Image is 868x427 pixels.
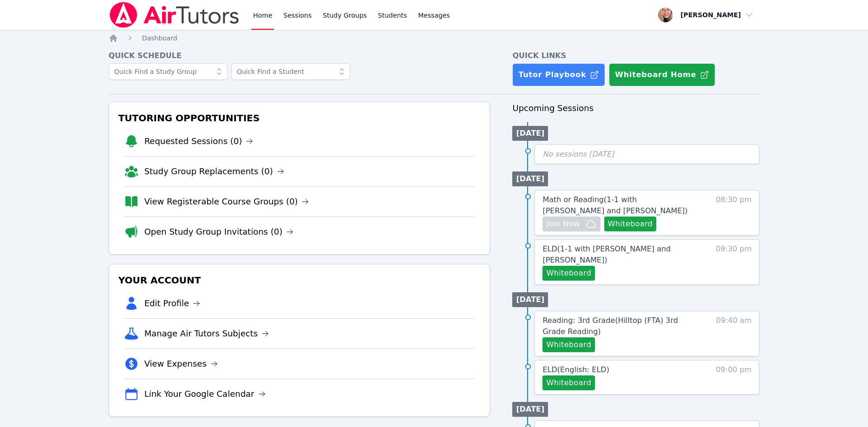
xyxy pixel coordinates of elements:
a: Math or Reading(1-1 with [PERSON_NAME] and [PERSON_NAME]) [542,194,699,217]
span: 09:30 pm [716,243,751,281]
h3: Your Account [117,272,483,289]
button: Whiteboard [542,375,595,390]
span: No sessions [DATE] [542,150,614,158]
button: Whiteboard [604,217,657,231]
li: [DATE] [512,292,548,307]
input: Quick Find a Study Group [109,63,228,80]
a: Link Your Google Calendar [144,388,266,401]
button: Whiteboard Home [609,63,715,86]
span: 08:30 pm [716,194,751,231]
img: Air Tutors [109,2,240,28]
h3: Upcoming Sessions [512,102,759,115]
span: Messages [418,11,450,20]
a: Requested Sessions (0) [144,135,254,148]
li: [DATE] [512,171,548,186]
input: Quick Find a Student [231,63,350,80]
nav: Breadcrumb [109,33,760,43]
span: Math or Reading ( 1-1 with [PERSON_NAME] and [PERSON_NAME] ) [542,195,687,215]
a: Manage Air Tutors Subjects [144,327,269,340]
h4: Quick Links [512,50,759,61]
h3: Tutoring Opportunities [117,110,483,126]
span: Join Now [546,218,580,230]
a: View Expenses [144,357,218,370]
button: Join Now [542,217,600,231]
a: ELD(1-1 with [PERSON_NAME] and [PERSON_NAME]) [542,243,699,266]
span: Reading: 3rd Grade ( Hilltop (FTA) 3rd Grade Reading ) [542,316,678,336]
a: Study Group Replacements (0) [144,165,284,178]
h4: Quick Schedule [109,50,490,61]
span: ELD ( English: ELD ) [542,365,609,374]
li: [DATE] [512,126,548,141]
span: 09:00 pm [716,364,751,390]
span: ELD ( 1-1 with [PERSON_NAME] and [PERSON_NAME] ) [542,244,671,264]
a: Reading: 3rd Grade(Hilltop (FTA) 3rd Grade Reading) [542,315,699,337]
span: Dashboard [142,34,177,42]
a: Tutor Playbook [512,63,605,86]
a: Edit Profile [144,297,201,310]
a: ELD(English: ELD) [542,364,609,375]
a: Dashboard [142,33,177,43]
span: 09:40 am [716,315,752,352]
button: Whiteboard [542,337,595,352]
a: View Registerable Course Groups (0) [144,195,309,208]
button: Whiteboard [542,266,595,281]
a: Open Study Group Invitations (0) [144,225,294,238]
li: [DATE] [512,402,548,417]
